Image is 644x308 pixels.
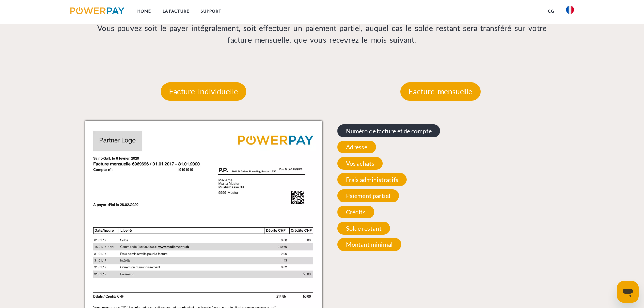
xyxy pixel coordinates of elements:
[617,281,639,303] iframe: Bouton de lancement de la fenêtre de messagerie
[337,173,407,186] span: Frais administratifs
[337,157,383,170] span: Vos achats
[337,124,440,137] span: Numéro de facture et de compte
[70,7,125,14] img: logo-powerpay.svg
[85,23,559,46] p: Vous pouvez soit le payer intégralement, soit effectuer un paiement partiel, auquel cas le solde ...
[161,82,246,101] p: Facture individuelle
[195,5,227,17] a: Support
[566,6,574,14] img: fr
[542,5,560,17] a: CG
[337,222,390,235] span: Solde restant
[400,82,481,101] p: Facture mensuelle
[132,5,157,17] a: Home
[337,238,402,251] span: Montant minimal
[337,141,376,153] span: Adresse
[337,206,374,218] span: Crédits
[157,5,195,17] a: LA FACTURE
[337,189,399,202] span: Paiement partiel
